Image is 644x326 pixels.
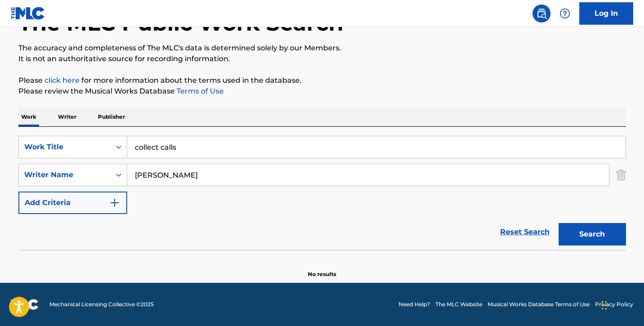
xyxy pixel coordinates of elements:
[18,192,127,214] button: Add Criteria
[18,136,626,250] form: Search Form
[24,142,105,152] div: Work Title
[399,300,430,308] a: Need Help?
[488,300,590,308] a: Musical Works Database Terms of Use
[595,300,633,308] a: Privacy Policy
[556,4,574,22] div: Help
[18,107,39,126] p: Work
[18,43,626,54] p: The accuracy and completeness of The MLC's data is determined solely by our Members.
[560,8,570,19] img: help
[602,292,607,319] div: Drag
[536,8,547,19] img: search
[599,283,644,326] iframe: Chat Widget
[175,87,224,95] a: Terms of Use
[44,76,80,85] a: click here
[308,259,336,278] p: No results
[95,107,128,126] p: Publisher
[109,197,120,208] img: 9d2ae6d4665cec9f34b9.svg
[533,4,551,22] a: Public Search
[616,164,626,186] img: Delete Criterion
[579,2,633,25] a: Log In
[55,107,79,126] p: Writer
[24,170,105,180] div: Writer Name
[435,300,482,308] a: The MLC Website
[18,75,626,86] p: Please for more information about the terms used in the database.
[496,222,554,242] a: Reset Search
[18,86,626,97] p: Please review the Musical Works Database
[559,223,626,246] button: Search
[49,300,154,308] span: Mechanical Licensing Collective © 2025
[18,54,626,64] p: It is not an authoritative source for recording information.
[11,7,45,20] img: MLC Logo
[11,299,39,310] img: logo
